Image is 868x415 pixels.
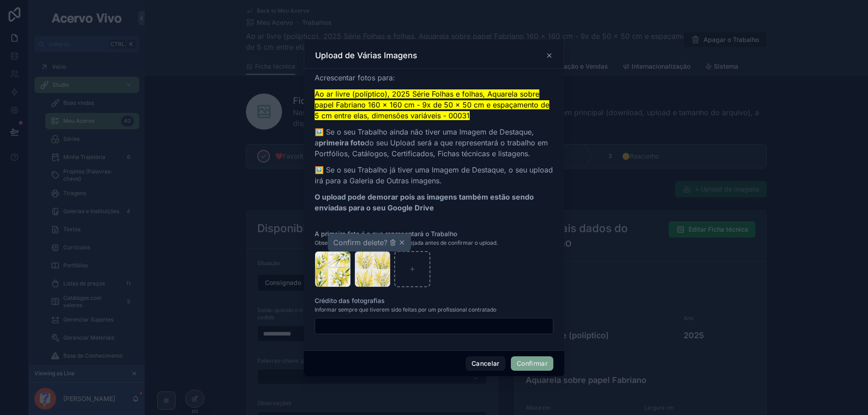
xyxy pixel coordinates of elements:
span: A primeira foto é a que representará o Trabalho [315,230,457,238]
span: Informar sempre que tiverem sido feitas por um profissional contratado [315,306,496,313]
span: Observe a sequência de imagens desejada antes de confirmar o upload. [315,239,498,247]
strong: O upload pode demorar pois as imagens também estão sendo enviadas para o seu Google Drive [315,192,534,212]
h3: Upload de Várias Imagens [315,50,417,61]
span: Confirm delete? [333,237,387,248]
button: Confirmar [511,356,553,371]
mark: Ao ar livre (políptico), 2025 Série Folhas e folhas, Aquarela sobre papel Fabriano 160 x 160 cm -... [315,89,549,120]
strong: primeira foto [319,138,365,147]
p: 🖼️ Se o seu Trabalho já tiver uma Imagem de Destaque, o seu upload irá para a Galeria de Outras i... [315,164,553,186]
p: Acrescentar fotos para: [315,72,553,83]
button: Cancelar [466,356,505,371]
span: Crédito das fotografias [315,297,385,304]
p: 🖼️ Se o seu Trabalho ainda não tiver uma Imagem de Destaque, a do seu Upload será a que represent... [315,126,553,159]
